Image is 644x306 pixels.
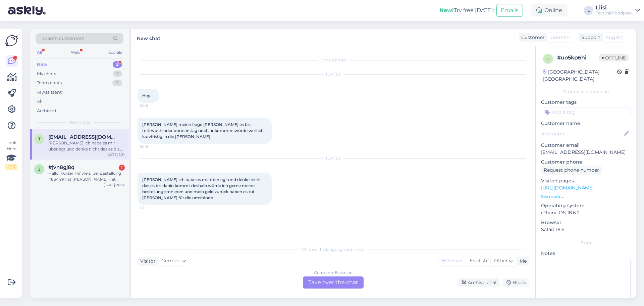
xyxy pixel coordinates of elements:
[599,54,629,61] span: Offline
[113,61,122,68] div: 2
[541,166,602,175] div: Request phone number
[37,71,56,77] div: My chats
[37,80,62,86] div: Team chats
[138,71,529,77] div: [DATE]
[541,193,631,200] p: See more ...
[303,276,364,289] div: Take over the chat
[541,149,631,156] p: [EMAIL_ADDRESS][DOMAIN_NAME]
[37,89,62,96] div: AI Assistant
[140,144,165,149] span: 16:49
[142,93,150,98] span: Hey
[584,6,593,15] div: L
[104,182,125,187] div: [DATE] 20:14
[517,258,527,265] div: Me
[458,278,500,287] div: Archive chat
[37,61,47,68] div: New
[579,34,600,41] div: Support
[107,48,123,57] div: Socials
[48,170,125,182] div: Hallo, kurzer Hinweis: bei Bestellung #83449 hat [PERSON_NAME] mit dem Rabatt (5 %) nicht geklapp...
[596,10,633,16] div: Tactical Foodpack
[36,48,43,57] div: All
[541,99,631,106] p: Customer tags
[541,130,623,137] input: Add name
[494,258,508,264] span: Other
[543,69,617,83] div: [GEOGRAPHIC_DATA], [GEOGRAPHIC_DATA]
[596,5,633,10] div: Liisi
[48,134,118,140] span: tufan9288@gmail.com
[541,107,631,117] input: Add a tag
[138,155,529,161] div: [DATE]
[37,107,56,114] div: Archived
[138,247,529,253] div: Choose the language and reply
[5,34,18,47] img: Askly Logo
[502,278,529,287] div: Block
[142,177,262,200] span: [PERSON_NAME] ich habe es mir überlegt und denke nicht das es bis dahin kommt deshalb würde ich g...
[314,270,353,276] div: German to Estonian
[69,119,90,125] span: New chats
[161,257,180,265] span: German
[42,35,84,42] span: Search customers
[531,4,568,16] div: Online
[606,34,624,41] span: English
[541,250,631,257] p: Notes
[541,240,631,246] div: Extra
[112,80,122,86] div: 0
[541,185,594,191] a: [URL][DOMAIN_NAME]
[596,5,640,16] a: LiisiTactical Foodpack
[439,7,454,13] b: New!
[38,136,41,141] span: t
[5,164,17,170] div: 2 / 3
[541,226,631,233] p: Safari 18.6
[541,202,631,209] p: Operating system
[541,89,631,95] div: Customer information
[37,98,43,105] div: All
[439,6,494,14] div: Try free [DATE]:
[137,33,160,42] label: New chat
[142,122,265,139] span: [PERSON_NAME] meien frage [PERSON_NAME] es bis mittwoch oder donnerstag noch ankommen würde weil ...
[496,4,523,17] button: Emails
[439,256,466,266] div: Estonian
[5,140,17,170] div: Look Here
[541,219,631,226] p: Browser
[541,142,631,149] p: Customer email
[119,165,125,171] div: 1
[541,177,631,184] p: Visited pages
[550,34,570,41] span: German
[140,205,165,210] span: 5:31
[48,140,125,152] div: [PERSON_NAME] ich habe es mir überlegt und denke nicht das es bis dahin kommt deshalb würde ich g...
[138,57,529,63] div: Chat started
[69,48,81,57] div: Web
[519,34,545,41] div: Customer
[48,164,74,170] span: #jvn8gj8q
[106,152,125,157] div: [DATE] 5:31
[541,209,631,216] p: iPhone OS 18.6.2
[546,56,550,61] span: u
[466,256,490,266] div: English
[140,103,165,108] span: 16:48
[138,258,156,265] div: Visitor
[541,120,631,127] p: Customer name
[38,167,40,172] span: j
[557,54,599,62] div: # uo5kp6hi
[541,159,631,166] p: Customer phone
[113,71,122,77] div: 2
